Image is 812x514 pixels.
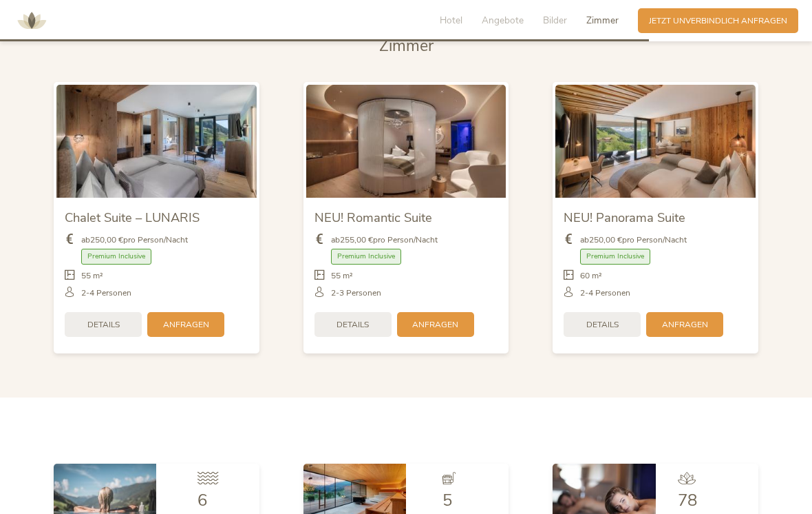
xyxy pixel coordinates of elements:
[482,14,524,27] span: Angebote
[589,234,622,245] b: 250,00 €
[65,209,200,226] span: Chalet Suite – LUNARIS
[197,489,207,511] span: 6
[81,270,103,282] span: 55 m²
[649,15,787,27] span: Jetzt unverbindlich anfragen
[379,35,434,56] span: Zimmer
[586,14,619,27] span: Zimmer
[564,209,685,226] span: NEU! Panorama Suite
[81,234,188,246] span: ab pro Person/Nacht
[56,85,257,197] img: Chalet Suite – LUNARIS
[662,319,708,331] span: Anfragen
[331,249,401,265] span: Premium Inclusive
[336,319,369,331] span: Details
[555,85,756,197] img: NEU! Panorama Suite
[331,287,381,299] span: 2-3 Personen
[586,319,619,331] span: Details
[81,287,131,299] span: 2-4 Personen
[11,17,52,24] a: AMONTI & LUNARIS Wellnessresort
[580,287,630,299] span: 2-4 Personen
[543,14,567,27] span: Bilder
[163,319,209,331] span: Anfragen
[87,319,120,331] span: Details
[442,489,452,511] span: 5
[81,249,151,265] span: Premium Inclusive
[412,319,458,331] span: Anfragen
[331,234,438,246] span: ab pro Person/Nacht
[580,249,650,265] span: Premium Inclusive
[306,85,506,197] img: NEU! Romantic Suite
[580,234,687,246] span: ab pro Person/Nacht
[314,209,432,226] span: NEU! Romantic Suite
[340,234,373,245] b: 255,00 €
[580,270,602,282] span: 60 m²
[440,14,462,27] span: Hotel
[331,270,353,282] span: 55 m²
[90,234,123,245] b: 250,00 €
[678,489,697,511] span: 78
